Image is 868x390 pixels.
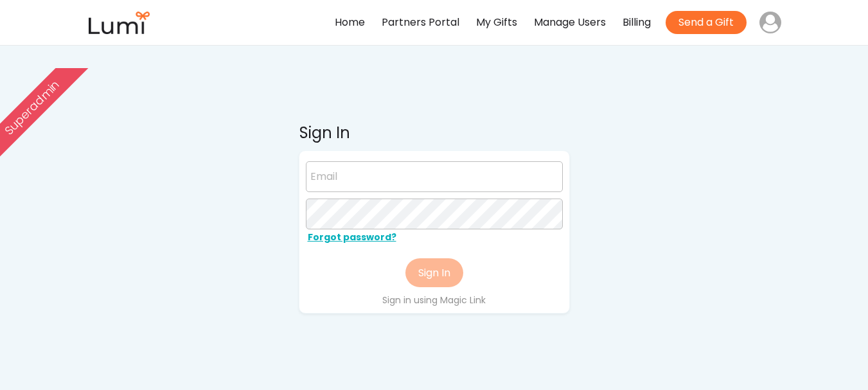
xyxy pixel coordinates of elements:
[87,12,151,34] img: lumi-small.png
[382,13,459,32] div: Partners Portal
[380,294,488,306] div: Sign in using Magic Link
[405,258,463,287] button: Sign In
[666,11,747,34] button: Send a Gift
[299,122,569,144] div: Sign In
[335,13,365,32] div: Home
[623,13,651,32] div: Billing
[306,229,434,246] div: Forgot password?
[534,13,606,32] div: Manage Users
[306,161,563,192] input: Email
[476,13,517,32] div: My Gifts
